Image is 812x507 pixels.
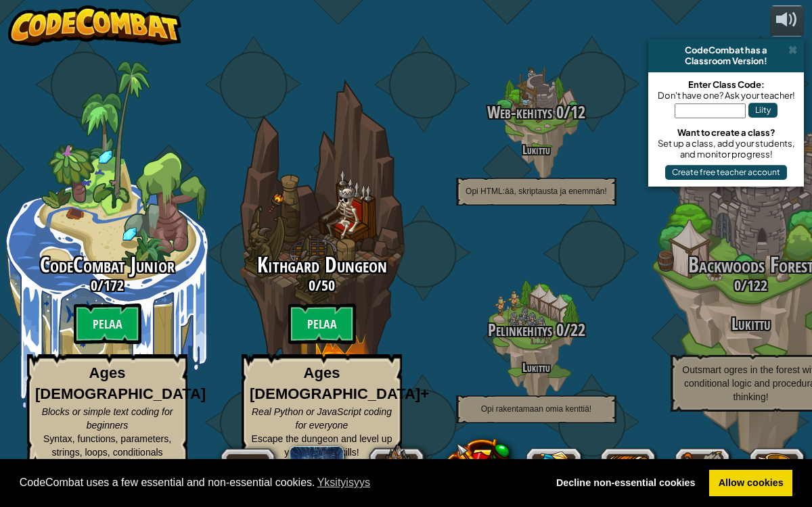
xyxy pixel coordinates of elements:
span: 0 [734,275,741,295]
h3: / [429,103,644,122]
h3: / [429,321,644,339]
span: 0 [552,318,564,341]
span: Opi HTML:ää, skriptausta ja enemmän! [466,187,607,196]
span: Blocks or simple text coding for beginners [42,406,173,431]
span: CodeCombat Junior [40,250,175,279]
a: allow cookies [709,470,792,497]
a: learn more about cookies [315,473,373,493]
span: 122 [747,275,767,295]
button: Aänenvoimakkuus [770,5,804,37]
span: Kithgard Dungeon [257,250,387,279]
span: Escape the dungeon and level up your coding skills! [252,433,392,458]
span: Web-kehitys [487,101,552,124]
span: Pelinkehitys [488,318,552,341]
h4: Lukittu [429,143,644,156]
span: 172 [104,275,124,295]
h4: Lukittu [429,361,644,374]
div: Don't have one? Ask your teacher! [655,90,797,101]
div: Enter Class Code: [655,79,797,90]
span: 0 [91,275,97,295]
span: 0 [309,275,315,295]
span: 0 [552,101,564,124]
a: deny cookies [547,470,704,497]
div: Set up a class, add your students, and monitor progress! [655,138,797,160]
div: Want to create a class? [655,127,797,138]
span: Syntax, functions, parameters, strings, loops, conditionals [43,433,171,458]
h3: / [215,277,429,293]
div: CodeCombat has a [654,45,798,55]
span: 12 [570,101,585,124]
span: Opi rakentamaan omia kenttiä! [481,404,591,414]
button: Liity [748,103,777,118]
span: Real Python or JavaScript coding for everyone [252,406,392,431]
strong: Ages [DEMOGRAPHIC_DATA]+ [250,364,429,402]
img: CodeCombat - Learn how to code by playing a game [8,5,181,46]
span: 22 [570,318,585,341]
btn: Pelaa [288,304,356,344]
span: CodeCombat uses a few essential and non-essential cookies. [20,473,537,493]
span: 50 [321,275,335,295]
button: Create free teacher account [665,165,787,180]
btn: Pelaa [74,304,141,344]
div: Classroom Version! [654,55,798,66]
strong: Ages [DEMOGRAPHIC_DATA] [35,364,206,402]
div: Complete previous world to unlock [215,61,429,489]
